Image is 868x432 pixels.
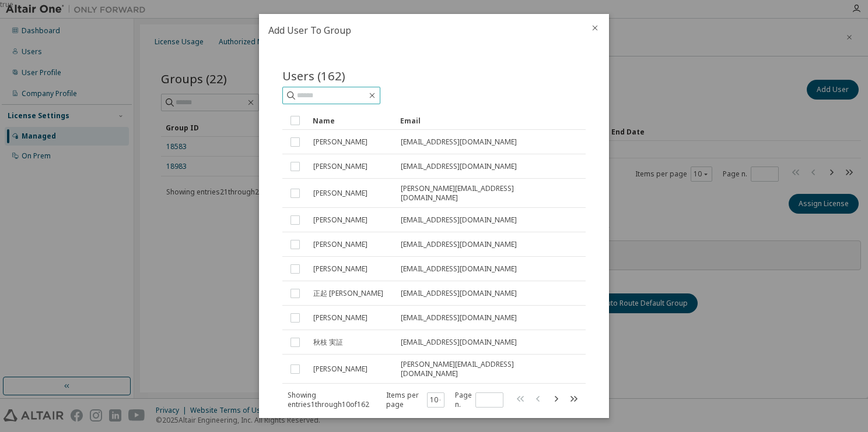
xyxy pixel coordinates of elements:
[590,23,600,33] button: close
[401,240,517,249] span: [EMAIL_ADDRESS][DOMAIN_NAME]
[313,313,367,323] span: [PERSON_NAME]
[313,215,367,225] span: [PERSON_NAME]
[401,184,565,203] span: [PERSON_NAME][EMAIL_ADDRESS][DOMAIN_NAME]
[313,364,367,374] span: [PERSON_NAME]
[401,264,517,274] span: [EMAIL_ADDRESS][DOMAIN_NAME]
[401,215,517,225] span: [EMAIL_ADDRESS][DOMAIN_NAME]
[430,395,442,405] button: 10
[288,390,369,409] span: Showing entries 1 through 10 of 162
[313,137,367,147] span: [PERSON_NAME]
[386,391,444,409] span: Items per page
[313,338,343,347] span: 秋枝 実証
[259,14,581,47] h2: Add User To Group
[313,162,367,171] span: [PERSON_NAME]
[313,189,367,198] span: [PERSON_NAME]
[401,162,517,171] span: [EMAIL_ADDRESS][DOMAIN_NAME]
[400,111,566,130] div: Email
[313,264,367,274] span: [PERSON_NAME]
[401,137,517,147] span: [EMAIL_ADDRESS][DOMAIN_NAME]
[313,289,383,298] span: 正起 [PERSON_NAME]
[282,68,345,84] span: Users (162)
[455,391,503,409] span: Page n.
[313,111,391,130] div: Name
[401,360,565,378] span: [PERSON_NAME][EMAIL_ADDRESS][DOMAIN_NAME]
[401,313,517,323] span: [EMAIL_ADDRESS][DOMAIN_NAME]
[401,289,517,298] span: [EMAIL_ADDRESS][DOMAIN_NAME]
[401,338,517,347] span: [EMAIL_ADDRESS][DOMAIN_NAME]
[313,240,367,249] span: [PERSON_NAME]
